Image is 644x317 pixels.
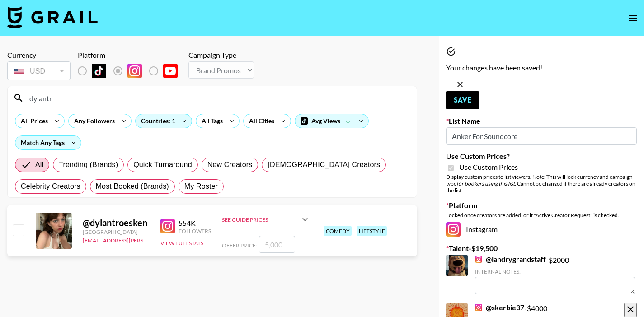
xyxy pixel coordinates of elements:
div: @ dylantroesken [83,217,150,228]
div: comedy [324,226,352,236]
label: Use Custom Prices? [446,152,637,161]
span: Offer Price: [222,242,257,249]
span: Use Custom Prices [459,163,518,172]
div: USD [9,63,69,79]
input: 5,000 [259,236,295,253]
a: [EMAIL_ADDRESS][PERSON_NAME][DOMAIN_NAME] [83,235,216,244]
img: Instagram [160,219,175,233]
label: Platform [446,201,637,210]
div: Avg Views [295,114,368,128]
div: Display custom prices to list viewers. Note: This will lock currency and campaign type . Cannot b... [446,173,637,194]
div: All Tags [196,114,225,128]
div: Instagram [446,222,637,237]
img: Instagram [475,304,482,311]
button: open drawer [624,9,642,27]
div: All Prices [15,114,50,128]
label: Talent - $ 19,500 [446,244,637,253]
div: Any Followers [69,114,117,128]
span: New Creators [207,159,253,170]
span: All [35,159,43,170]
img: Grail Talent [7,6,98,28]
div: [GEOGRAPHIC_DATA] [83,228,150,235]
div: - $ 2000 [475,255,635,294]
label: List Name [446,117,637,126]
span: My Roster [184,181,218,192]
img: TikTok [92,64,106,78]
span: Most Booked (Brands) [96,181,169,192]
div: Internal Notes: [475,268,635,275]
div: Campaign Type [188,51,254,60]
div: See Guide Prices [222,209,310,230]
span: Celebrity Creators [21,181,80,192]
img: Instagram [475,256,482,263]
span: [DEMOGRAPHIC_DATA] Creators [268,159,380,170]
div: 554K [179,219,211,228]
div: List locked to Instagram. [78,61,185,80]
div: Followers [179,228,211,234]
div: Your changes have been saved! [446,60,637,76]
button: remove [624,303,637,317]
img: Instagram [127,64,142,78]
input: Search by User Name [24,91,411,105]
div: Match Any Tags [15,136,81,149]
span: Trending (Brands) [59,159,118,170]
div: Currency is locked to USD [7,60,71,82]
button: Close [453,78,467,91]
a: @landrygrandstaff [475,255,546,264]
div: All Cities [244,114,276,128]
button: Save [446,91,479,109]
div: See Guide Prices [222,216,300,223]
div: Currency [7,51,71,60]
img: YouTube [163,64,178,78]
div: Locked once creators are added, or if "Active Creator Request" is checked. [446,212,637,219]
em: for bookers using this list [456,180,515,187]
span: Quick Turnaround [133,159,192,170]
a: @skerbie37 [475,303,524,312]
button: View Full Stats [160,240,203,247]
div: Platform [78,51,185,60]
div: lifestyle [357,226,387,236]
img: Instagram [446,222,461,237]
div: Countries: 1 [136,114,192,128]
